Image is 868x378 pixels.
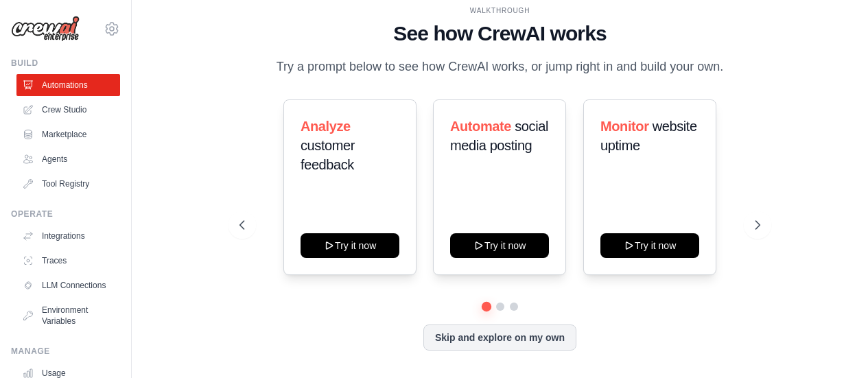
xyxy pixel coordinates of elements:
[16,274,120,296] a: LLM Connections
[239,21,760,46] h1: See how CrewAI works
[16,250,120,272] a: Traces
[301,233,399,258] button: Try it now
[450,119,511,134] span: Automate
[239,5,760,16] div: WALKTHROUGH
[600,119,697,153] span: website uptime
[11,58,120,69] div: Build
[11,16,80,42] img: Logo
[16,299,120,332] a: Environment Variables
[16,173,120,195] a: Tool Registry
[600,233,699,258] button: Try it now
[301,119,351,134] span: Analyze
[11,209,120,220] div: Operate
[16,148,120,170] a: Agents
[450,233,549,258] button: Try it now
[270,57,731,77] p: Try a prompt below to see how CrewAI works, or jump right in and build your own.
[450,119,548,153] span: social media posting
[16,74,120,96] a: Automations
[301,138,355,172] span: customer feedback
[423,324,576,351] button: Skip and explore on my own
[16,225,120,247] a: Integrations
[16,99,120,121] a: Crew Studio
[600,119,649,134] span: Monitor
[16,123,120,145] a: Marketplace
[11,346,120,357] div: Manage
